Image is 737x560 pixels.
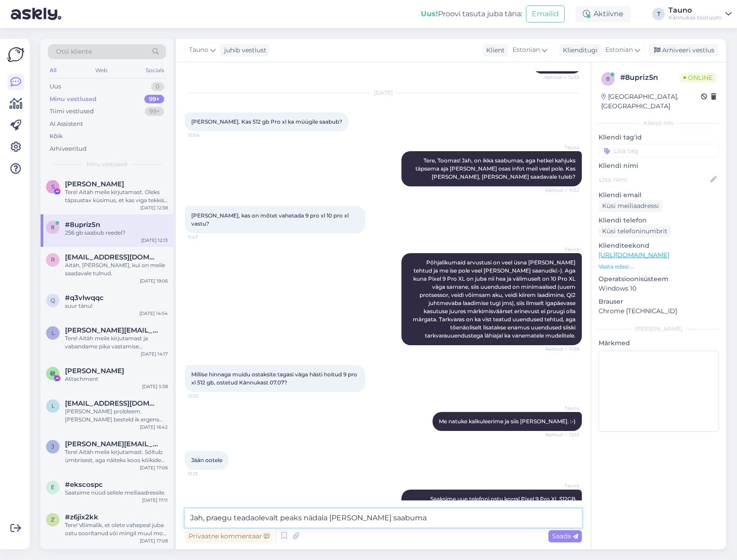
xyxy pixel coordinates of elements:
div: [DATE] [185,89,582,97]
span: lauri.kummel@gmail.com [65,326,159,334]
p: Brauser [599,297,719,306]
div: Privaatne kommentaar [185,530,273,542]
input: Lisa nimi [599,175,709,185]
span: Tere, Toomas! Jah, on ikka saabumas, aga hetkel kahjuks täpsema aja [PERSON_NAME] osas infot meil... [415,157,577,180]
div: Web [93,65,109,76]
span: l [51,329,55,336]
div: AI Assistent [50,120,83,129]
div: T [652,8,665,20]
span: Tauno [189,45,208,55]
div: suur tänu! [65,302,168,310]
textarea: Jah, praegu teadaolevalt peaks nädala [PERSON_NAME] saabuma [185,509,582,528]
span: 晓 [50,370,55,377]
span: q [51,297,55,304]
div: [DATE] 14:54 [139,310,168,317]
div: Uus [50,82,61,91]
span: r [51,256,55,263]
div: Minu vestlused [50,95,97,104]
div: Tere! Võimalik, et olete vahepeal juba ostu sooritanud või mingil muul moel lahenduse leidnud, ag... [65,521,168,537]
div: [DATE] 12:38 [140,204,168,211]
span: Online [680,73,716,83]
div: Kõik [50,132,63,141]
span: S [51,183,55,190]
span: #ekscospc [65,481,103,489]
div: Klient [483,46,505,55]
div: [DATE] 16:42 [140,424,168,430]
span: e [51,484,55,491]
p: Kliendi telefon [599,216,719,225]
div: Saatsime nüüd sellele meiliaadressile. [65,489,168,497]
span: 晓辉 胡 [65,367,124,375]
span: 8 [606,75,610,82]
span: Tauno [545,246,579,253]
span: z [51,516,55,523]
span: #q3vlwqqc [65,294,104,302]
span: le.verkamman@solcon.nl [65,399,159,407]
span: [PERSON_NAME]. Kas 512 gb Pro xl ka müügile saabub? [191,118,342,125]
p: Chrome [TECHNICAL_ID] [599,306,719,316]
span: Estonian [605,45,633,55]
div: Aitäh, [PERSON_NAME], kui on meile saadavale tulnud. [65,261,168,278]
span: Minu vestlused [87,160,127,168]
div: [DATE] 5:38 [142,383,168,390]
span: #8upriz5n [65,221,100,229]
div: [DATE] 17:11 [142,497,168,504]
span: Sten Juhanson [65,180,124,188]
div: Proovi tasuta juba täna: [421,9,522,19]
span: Tauno [545,405,579,412]
span: [PERSON_NAME], kas on mõtet vahetada 9 pro xl 10 pro xl vastu? [191,212,350,227]
div: # 8upriz5n [620,72,680,83]
div: 0 [151,82,164,91]
div: Küsi meiliaadressi [599,200,663,212]
span: Jään ootele [191,457,222,463]
p: Kliendi nimi [599,161,719,171]
div: [DATE] 12:13 [141,237,168,244]
p: Kliendi email [599,190,719,200]
span: l [51,403,55,409]
span: Nähtud ✓ 11:22 [545,187,579,194]
div: [DATE] 19:06 [140,278,168,284]
p: Kliendi tag'id [599,133,719,142]
b: Uus! [421,9,438,18]
div: Kliendi info [599,119,719,127]
button: Emailid [526,5,565,23]
div: [PERSON_NAME] [599,325,719,333]
div: [DATE] 17:08 [140,537,168,544]
div: Tiimi vestlused [50,107,94,116]
span: Nähtud ✓ 12:13 [545,431,579,438]
div: 99+ [145,107,164,116]
div: Kännukas tööruum [668,14,722,21]
span: j [51,443,54,450]
div: Aktiivne [576,6,631,22]
span: 12:02 [188,393,221,399]
span: #z6jix2kk [65,513,98,521]
span: reimu.saaremaa@gmail.com [65,253,159,261]
span: 11:47 [188,234,221,241]
img: Askly Logo [7,46,24,63]
div: 99+ [144,95,164,104]
div: Socials [144,65,166,76]
span: Põhjalikumaid arvustusi on veel üsna [PERSON_NAME] tehtud ja me ise pole veel [PERSON_NAME] saanu... [413,259,577,339]
span: Tauno [545,144,579,151]
div: Arhiveeritud [50,144,87,153]
span: 10:04 [188,132,221,139]
p: Operatsioonisüsteem [599,274,719,284]
div: Attachment [65,375,168,383]
span: 12:13 [188,470,221,477]
span: Nähtud ✓ 12:33 [544,74,579,81]
div: [PERSON_NAME] probleem. [PERSON_NAME] besteld ik ergens anders, als dat beter is. Het moet ook ni... [65,407,168,424]
span: Me natuke kalkuleerime ja siis [PERSON_NAME]. :-) [439,418,576,425]
span: Otsi kliente [56,47,92,56]
span: Tauno [545,482,579,489]
p: Klienditeekond [599,241,719,250]
p: Märkmed [599,338,719,348]
div: Tere! Aitäh meile kirjutamast. Oleks täpsustav küsimus, et kas viga tekkis lihtsalt järsku tavapä... [65,188,168,204]
div: Tere! Aitäh meile kirjutamast ja vabandame pika vastamise [PERSON_NAME]. Jah, see toode on meil p... [65,334,168,351]
div: Klienditugi [559,46,598,55]
div: juhib vestlust [221,46,267,55]
a: TaunoKännukas tööruum [668,7,732,21]
input: Lisa tag [599,144,719,157]
span: Saada [552,532,578,540]
div: Tauno [668,7,722,14]
div: Tere! Aitäh meile kirjutamast. Sõltub ümbrisest, aga näiteks koos kõikide Spigen ümbristega saab ... [65,448,168,464]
